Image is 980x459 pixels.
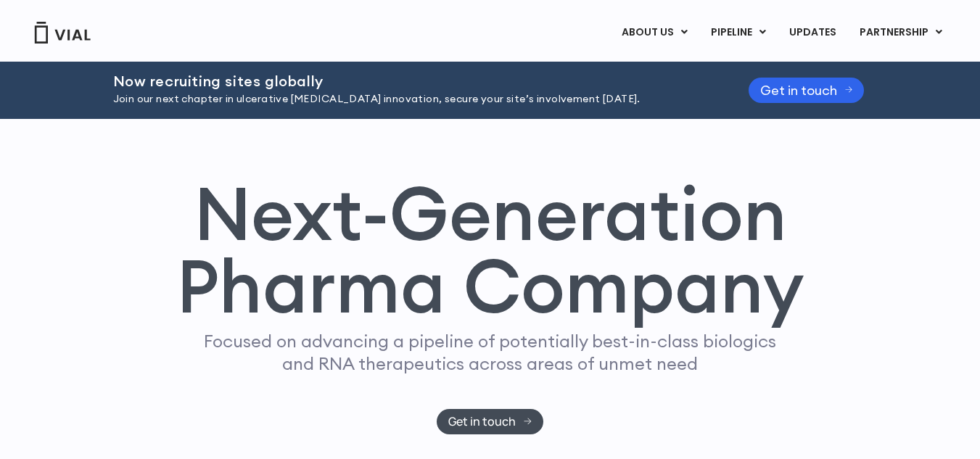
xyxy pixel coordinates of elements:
[448,416,516,427] span: Get in touch
[198,330,783,375] p: Focused on advancing a pipeline of potentially best-in-class biologics and RNA therapeutics acros...
[113,91,712,107] p: Join our next chapter in ulcerative [MEDICAL_DATA] innovation, secure your site’s involvement [DA...
[699,20,777,45] a: PIPELINEMenu Toggle
[749,78,865,103] a: Get in touch
[437,409,543,434] a: Get in touch
[760,85,837,96] span: Get in touch
[778,20,847,45] a: UPDATES
[610,20,699,45] a: ABOUT USMenu Toggle
[113,73,712,89] h2: Now recruiting sites globally
[33,22,91,44] img: Vial Logo
[848,20,954,45] a: PARTNERSHIPMenu Toggle
[176,177,804,323] h1: Next-Generation Pharma Company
